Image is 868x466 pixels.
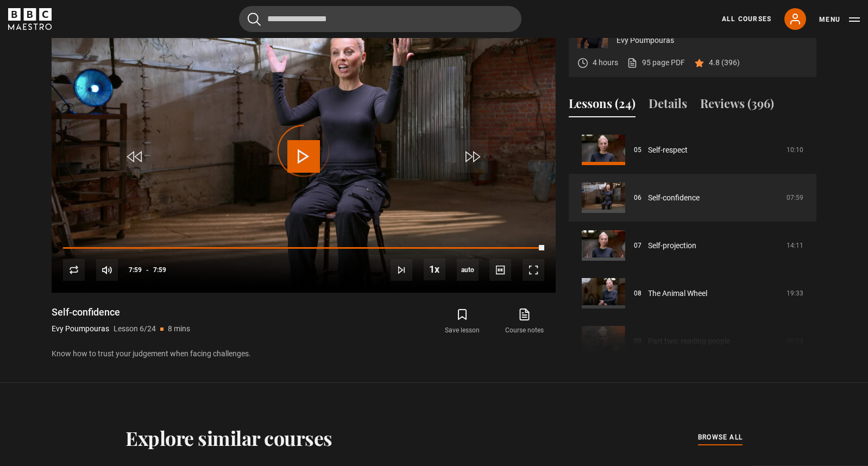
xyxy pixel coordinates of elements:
[125,426,332,449] h2: Explore similar courses
[424,259,445,280] button: Playback Rate
[52,323,109,335] p: Evy Poumpouras
[494,306,556,337] a: Course notes
[648,288,707,299] a: The Animal Wheel
[698,432,743,444] a: browse all
[248,12,261,26] button: Submit the search query
[457,259,479,281] div: Current quality: 1080p
[648,144,688,156] a: Self-respect
[431,306,493,337] button: Save lesson
[648,240,696,251] a: Self-projection
[146,266,149,274] span: -
[114,323,156,335] p: Lesson 6/24
[63,247,544,249] div: Progress Bar
[52,9,556,293] video-js: Video Player
[569,95,636,117] button: Lessons (24)
[617,35,808,46] p: Evy Poumpouras
[489,259,511,281] button: Captions
[168,323,190,335] p: 8 mins
[593,57,618,68] p: 4 hours
[153,260,166,280] span: 7:59
[391,259,412,281] button: Next Lesson
[8,8,52,30] svg: BBC Maestro
[722,14,771,24] a: All Courses
[700,95,774,117] button: Reviews (396)
[709,57,740,68] p: 4.8 (396)
[819,14,860,25] button: Toggle navigation
[63,259,85,281] button: Replay
[523,259,544,281] button: Fullscreen
[52,306,190,319] h1: Self-confidence
[698,432,743,443] span: browse all
[648,192,700,204] a: Self-confidence
[239,6,521,32] input: Search
[129,260,142,280] span: 7:59
[457,259,479,281] span: auto
[96,259,118,281] button: Mute
[627,57,685,68] a: 95 page PDF
[52,348,556,360] p: Know how to trust your judgement when facing challenges.
[649,95,687,117] button: Details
